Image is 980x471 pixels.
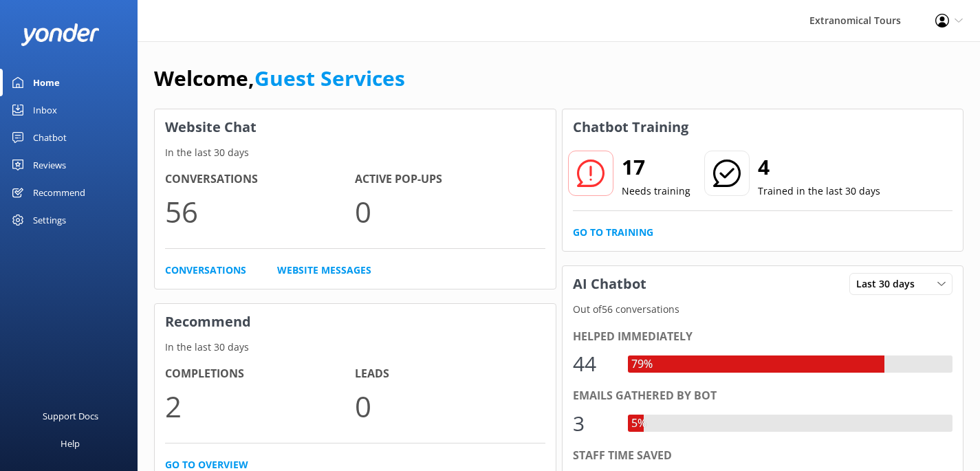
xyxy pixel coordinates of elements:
[856,276,923,292] span: Last 30 days
[355,383,545,429] p: 0
[563,109,699,145] h3: Chatbot Training
[563,266,657,302] h3: AI Chatbot
[33,179,85,206] div: Recommend
[61,430,80,457] div: Help
[33,124,67,151] div: Chatbot
[573,225,653,240] a: Go to Training
[573,328,953,346] div: Helped immediately
[165,263,246,278] a: Conversations
[155,304,556,340] h3: Recommend
[33,206,66,234] div: Settings
[355,171,545,188] h4: Active Pop-ups
[355,365,545,383] h4: Leads
[622,151,690,184] h2: 17
[355,188,545,234] p: 0
[155,145,556,160] p: In the last 30 days
[563,302,963,317] p: Out of 56 conversations
[165,383,355,429] p: 2
[165,171,355,188] h4: Conversations
[155,109,556,145] h3: Website Chat
[21,23,100,46] img: yonder-white-logo.png
[254,64,405,92] a: Guest Services
[33,69,60,96] div: Home
[758,184,880,199] p: Trained in the last 30 days
[277,263,371,278] a: Website Messages
[622,184,690,199] p: Needs training
[165,365,355,383] h4: Completions
[155,340,556,355] p: In the last 30 days
[43,402,98,430] div: Support Docs
[628,355,656,373] div: 79%
[573,347,614,380] div: 44
[165,188,355,234] p: 56
[154,62,405,95] h1: Welcome,
[33,151,66,179] div: Reviews
[628,415,650,432] div: 5%
[33,96,57,124] div: Inbox
[758,151,880,184] h2: 4
[573,387,953,405] div: Emails gathered by bot
[573,407,614,440] div: 3
[573,447,953,465] div: Staff time saved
